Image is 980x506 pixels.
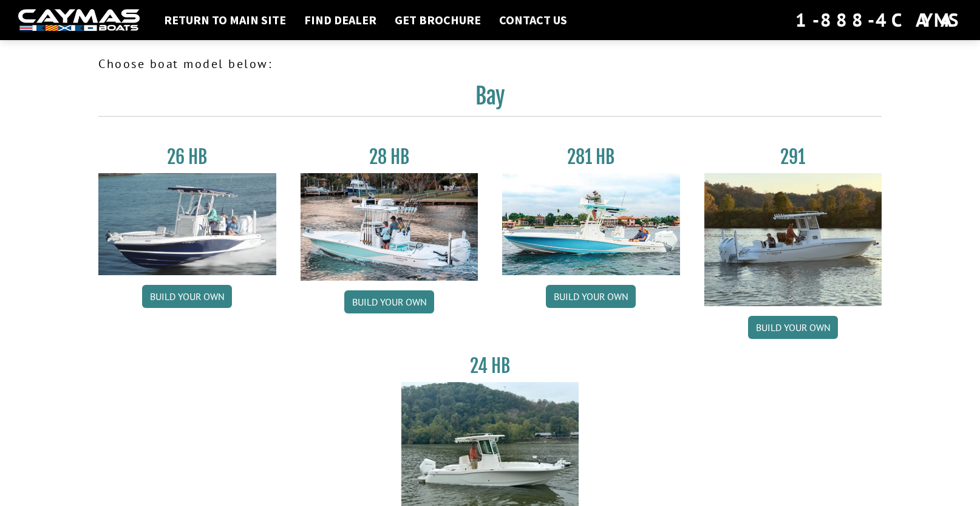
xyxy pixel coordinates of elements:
[704,173,882,306] img: 291_Thumbnail.jpg
[98,173,276,275] img: 26_new_photo_resized.jpg
[344,290,434,313] a: Build your own
[704,146,882,168] h3: 291
[493,12,573,28] a: Contact Us
[502,173,680,275] img: 28-hb-twin.jpg
[298,12,383,28] a: Find Dealer
[401,355,579,377] h3: 24 HB
[546,285,636,308] a: Build your own
[98,146,276,168] h3: 26 HB
[301,146,478,168] h3: 28 HB
[389,12,487,28] a: Get Brochure
[795,7,962,33] div: 1-888-4CAYMAS
[98,55,882,73] p: Choose boat model below:
[18,9,140,32] img: white-logo-c9c8dbefe5ff5ceceb0f0178aa75bf4bb51f6bca0971e226c86eb53dfe498488.png
[502,146,680,168] h3: 281 HB
[748,316,838,339] a: Build your own
[98,83,882,117] h2: Bay
[158,12,292,28] a: Return to main site
[301,173,478,281] img: 28_hb_thumbnail_for_caymas_connect.jpg
[142,285,232,308] a: Build your own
